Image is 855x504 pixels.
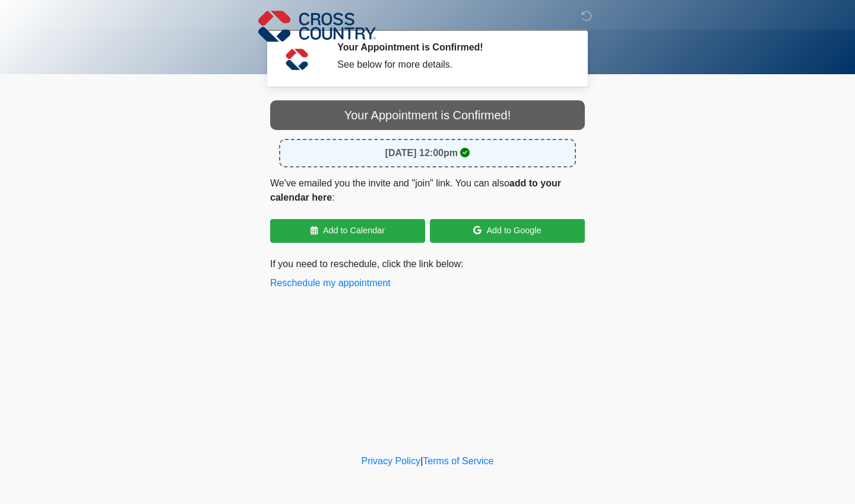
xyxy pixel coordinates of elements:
[430,219,585,243] a: Add to Google
[423,456,493,466] a: Terms of Service
[270,100,585,130] div: Your Appointment is Confirmed!
[362,456,421,466] a: Privacy Policy
[337,58,567,72] div: See below for more details.
[279,42,315,77] img: Agent Avatar
[385,148,458,158] strong: [DATE] 12:00pm
[270,276,391,290] button: Reschedule my appointment
[258,9,376,43] img: Cross Country Logo
[270,257,585,290] p: If you need to reschedule, click the link below:
[270,176,585,205] p: We've emailed you the invite and "join" link. You can also :
[270,219,425,243] a: Add to Calendar
[420,456,423,466] a: |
